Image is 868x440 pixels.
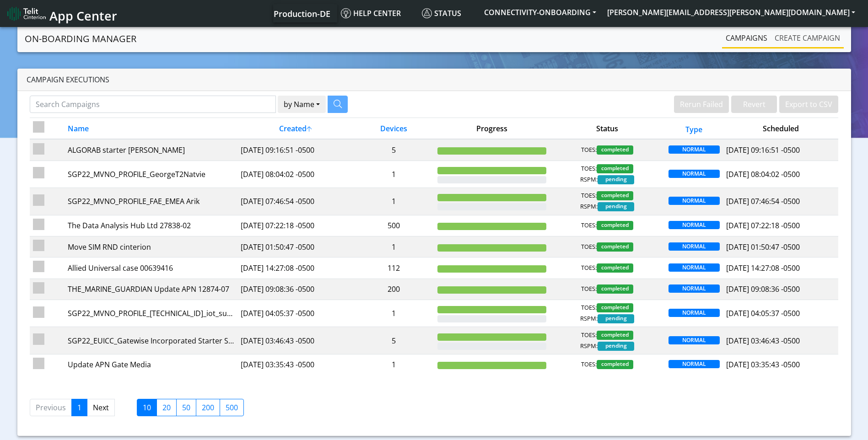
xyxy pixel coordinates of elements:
th: Progress [434,118,550,140]
a: Campaigns [722,29,771,47]
button: Revert [731,96,777,113]
td: 1 [353,354,434,375]
span: NORMAL [669,170,720,178]
span: TOES: [581,242,597,252]
td: 1 [353,188,434,215]
span: NORMAL [669,242,720,251]
td: [DATE] 09:16:51 -0500 [237,139,353,161]
a: Help center [337,4,418,22]
span: completed [597,360,633,369]
span: completed [597,145,633,155]
div: The Data Analysis Hub Ltd 27838-02 [68,220,234,231]
td: 1 [353,300,434,327]
td: 500 [353,215,434,236]
span: TOES: [581,360,597,369]
td: [DATE] 08:04:02 -0500 [237,161,353,188]
span: TOES: [581,164,597,173]
a: Your current platform instance [273,4,330,22]
td: 5 [353,327,434,354]
div: Move SIM RND cinterion [68,241,234,252]
div: SGP22_MVNO_PROFILE_[TECHNICAL_ID]_iot_support [68,308,234,319]
a: Status [418,4,479,22]
span: NORMAL [669,360,720,368]
span: completed [597,303,633,312]
span: [DATE] 03:35:43 -0500 [726,360,800,370]
span: NORMAL [669,284,720,293]
td: [DATE] 09:08:36 -0500 [237,279,353,300]
span: NORMAL [669,263,720,272]
span: TOES: [581,221,597,230]
span: [DATE] 01:50:47 -0500 [726,242,800,252]
button: [PERSON_NAME][EMAIL_ADDRESS][PERSON_NAME][DOMAIN_NAME] [602,4,861,21]
button: Rerun Failed [674,96,729,113]
th: Scheduled [723,118,839,140]
span: TOES: [581,263,597,273]
td: [DATE] 03:35:43 -0500 [237,354,353,375]
td: 5 [353,139,434,161]
label: 50 [176,399,196,416]
span: NORMAL [669,145,720,154]
span: TOES: [581,303,597,312]
span: NORMAL [669,221,720,229]
th: Type [665,118,723,140]
span: [DATE] 08:04:02 -0500 [726,169,800,179]
span: pending [598,342,634,351]
th: Status [550,118,665,140]
div: Campaign Executions [17,69,851,91]
span: TOES: [581,284,597,294]
a: 1 [71,399,87,416]
div: SGP22_MVNO_PROFILE_FAE_EMEA Arik [68,196,234,207]
span: completed [597,221,633,230]
span: NORMAL [669,336,720,344]
div: SGP22_MVNO_PROFILE_GeorgeT2Natvie [68,169,234,180]
img: logo-telit-cinterion-gw-new.png [7,6,46,21]
span: TOES: [581,191,597,200]
td: [DATE] 01:50:47 -0500 [237,236,353,257]
span: NORMAL [669,197,720,205]
div: Update APN Gate Media [68,359,234,370]
span: RSPM: [580,202,598,211]
span: completed [597,284,633,294]
span: [DATE] 03:46:43 -0500 [726,336,800,346]
span: completed [597,191,633,200]
td: 200 [353,279,434,300]
span: pending [598,202,634,211]
span: [DATE] 07:22:18 -0500 [726,220,800,231]
div: ALGORAB starter [PERSON_NAME] [68,145,234,156]
button: CONNECTIVITY-ONBOARDING [479,4,602,21]
button: by Name [278,96,326,113]
div: Allied Universal case 00639416 [68,263,234,274]
span: RSPM: [580,314,598,323]
label: 20 [156,399,177,416]
div: THE_MARINE_GUARDIAN Update APN 12874-07 [68,284,234,295]
td: 112 [353,258,434,279]
a: Create campaign [771,29,844,47]
th: Devices [353,118,434,140]
div: SGP22_EUICC_Gatewise Incorporated Starter SIM eprofil3 [68,335,234,346]
span: [DATE] 09:16:51 -0500 [726,145,800,155]
span: [DATE] 04:05:37 -0500 [726,308,800,318]
td: [DATE] 04:05:37 -0500 [237,300,353,327]
span: [DATE] 07:46:54 -0500 [726,196,800,206]
span: [DATE] 09:08:36 -0500 [726,284,800,294]
td: [DATE] 07:22:18 -0500 [237,215,353,236]
span: Production-DE [274,8,330,19]
span: completed [597,263,633,273]
span: Status [422,8,461,18]
th: Name [64,118,237,140]
a: App Center [7,4,116,23]
span: pending [598,314,634,323]
label: 200 [196,399,220,416]
label: 500 [220,399,244,416]
span: TOES: [581,331,597,340]
span: completed [597,242,633,252]
span: NORMAL [669,309,720,317]
span: completed [597,164,633,173]
a: Next [87,399,115,416]
span: Help center [341,8,401,18]
img: knowledge.svg [341,8,351,18]
span: RSPM: [580,175,598,184]
td: [DATE] 14:27:08 -0500 [237,258,353,279]
td: [DATE] 03:46:43 -0500 [237,327,353,354]
th: Created [237,118,353,140]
